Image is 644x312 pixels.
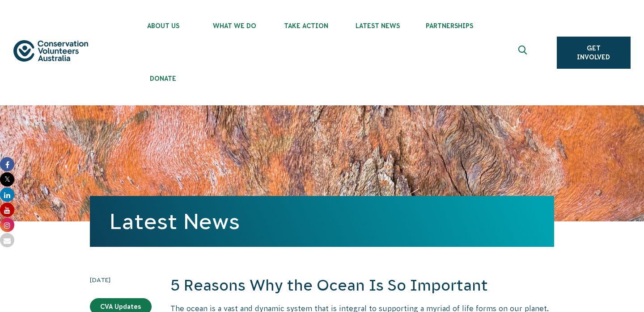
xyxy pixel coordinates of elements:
span: Donate [127,75,199,82]
span: Partnerships [414,22,485,29]
span: What We Do [199,22,271,29]
a: Latest News [110,209,240,233]
span: Expand search box [518,46,529,60]
h2: 5 Reasons Why the Ocean Is So Important [170,275,554,296]
a: Get Involved [557,37,631,69]
span: About Us [127,22,199,29]
span: Take Action [271,22,342,29]
button: Expand search box Close search box [513,42,534,63]
span: Latest News [342,22,414,29]
time: [DATE] [90,275,152,285]
img: logo.svg [13,40,88,62]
